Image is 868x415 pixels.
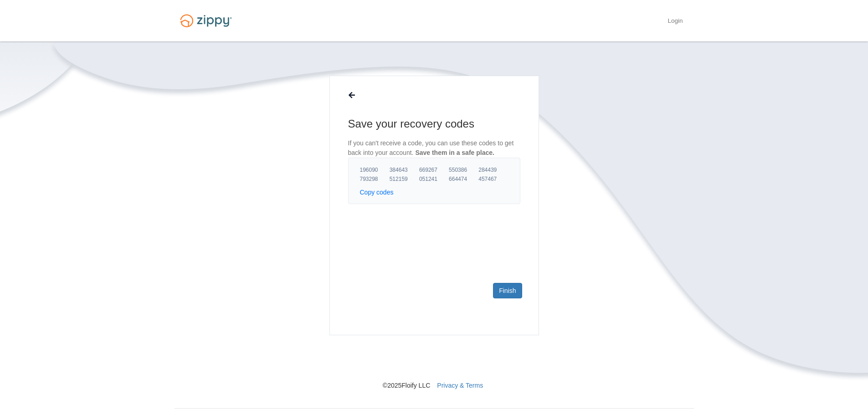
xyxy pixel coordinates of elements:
a: Finish [493,283,522,298]
span: 457467 [478,175,508,183]
span: 512159 [390,175,419,183]
img: Logo [175,10,237,31]
span: 664474 [449,175,478,183]
span: 793298 [360,175,390,183]
span: 284439 [478,166,508,174]
span: 669267 [419,166,449,174]
p: If you can't receive a code, you can use these codes to get back into your account. [348,138,520,158]
span: Save them in a safe place. [415,149,494,156]
button: Copy codes [360,188,394,197]
a: Login [668,17,683,26]
span: 384643 [390,166,419,174]
span: 196090 [360,166,390,174]
a: Privacy & Terms [437,382,483,389]
span: 550386 [449,166,478,174]
span: 051241 [419,175,449,183]
nav: © 2025 Floify LLC [175,335,694,390]
h1: Save your recovery codes [348,117,520,131]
